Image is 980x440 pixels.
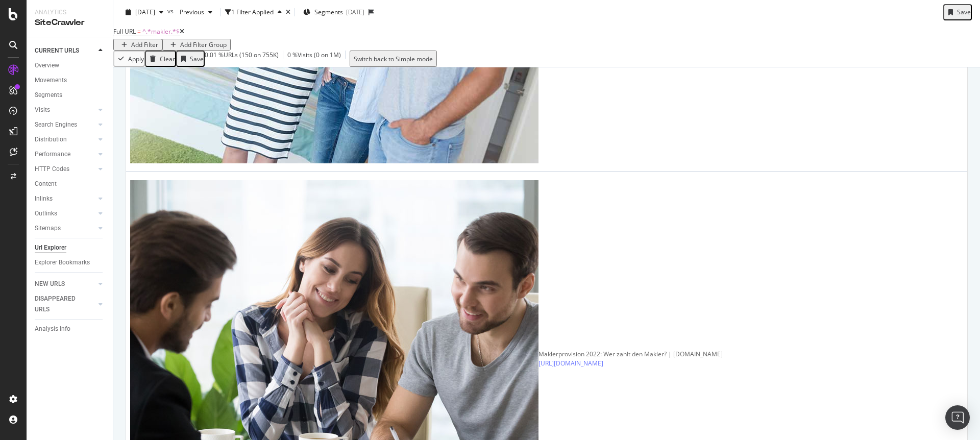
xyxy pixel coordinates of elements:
a: HTTP Codes [35,164,95,175]
a: Sitemaps [35,223,95,234]
div: Overview [35,60,59,71]
div: Save [190,55,204,63]
div: Open Intercom Messenger [945,405,970,430]
button: Apply [113,51,145,67]
span: Full URL [113,27,136,36]
div: 1 Filter Applied [231,8,274,16]
span: Segments [314,8,343,16]
div: Apply [128,55,144,63]
div: Content [35,179,57,189]
div: Url Explorer [35,242,66,253]
a: Movements [35,75,106,86]
button: Save [176,51,205,67]
span: Previous [176,8,204,16]
span: = [137,27,141,36]
div: Visits [35,105,50,115]
div: NEW URLS [35,279,65,289]
a: Explorer Bookmarks [35,257,106,268]
div: Add Filter [131,40,158,49]
div: HTTP Codes [35,164,69,175]
a: Content [35,179,106,189]
a: Search Engines [35,119,95,130]
div: times [286,9,290,15]
div: Search Engines [35,119,77,130]
div: Sitemaps [35,223,61,234]
div: Maklerprovision 2022: Wer zahlt den Makler? | [DOMAIN_NAME] [538,350,723,359]
div: Analysis Info [35,324,70,334]
div: Explorer Bookmarks [35,257,90,268]
button: [DATE] [121,4,167,20]
span: ^.*makler.*$ [142,27,180,36]
div: Clear [160,55,175,63]
div: [DATE] [346,8,364,16]
span: vs [167,7,176,15]
a: DISAPPEARED URLS [35,294,95,315]
div: SiteCrawler [35,17,105,29]
a: [URL][DOMAIN_NAME] [538,359,603,368]
span: 2025 Aug. 8th [135,8,155,16]
div: 0.01 % URLs ( 150 on 755K ) [205,51,279,67]
div: Inlinks [35,193,53,204]
div: CURRENT URLS [35,45,79,56]
button: Add Filter [113,39,162,51]
a: Outlinks [35,208,95,219]
div: DISAPPEARED URLS [35,294,86,315]
div: Movements [35,75,67,86]
a: Segments [35,90,106,101]
a: Inlinks [35,193,95,204]
div: Save [957,8,971,16]
a: Url Explorer [35,242,106,253]
div: Add Filter Group [180,40,227,49]
div: Outlinks [35,208,57,219]
a: Analysis Info [35,324,106,334]
button: Save [943,4,972,20]
div: Performance [35,149,70,160]
button: Clear [145,51,176,67]
div: Switch back to Simple mode [354,55,433,63]
a: NEW URLS [35,279,95,289]
div: Segments [35,90,62,101]
a: Overview [35,60,106,71]
button: 1 Filter Applied [225,4,286,20]
div: Distribution [35,134,67,145]
button: Switch back to Simple mode [350,51,437,67]
div: Analytics [35,8,105,17]
button: Previous [176,4,216,20]
a: CURRENT URLS [35,45,95,56]
a: Performance [35,149,95,160]
button: Add Filter Group [162,39,231,51]
div: 0 % Visits ( 0 on 1M ) [287,51,341,67]
a: Visits [35,105,95,115]
a: Distribution [35,134,95,145]
button: Segments[DATE] [299,4,369,20]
